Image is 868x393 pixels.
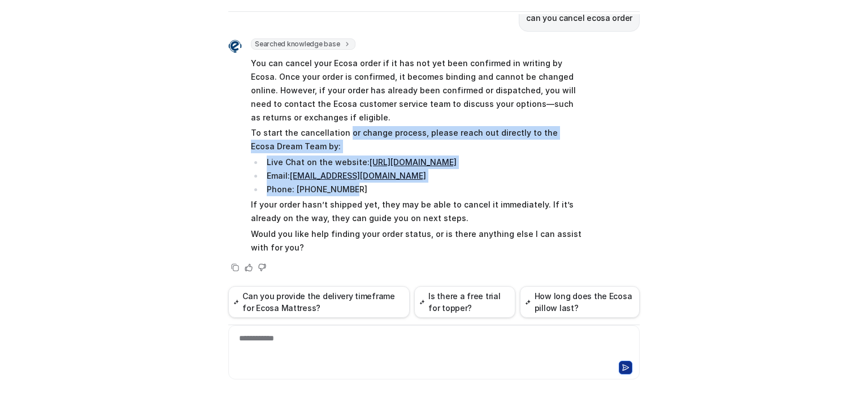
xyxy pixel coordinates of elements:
[526,11,632,25] p: can you cancel ecosa order
[228,286,410,318] button: Can you provide the delivery timeframe for Ecosa Mattress?
[228,40,242,53] img: Widget
[251,38,355,50] span: Searched knowledge base
[263,183,581,196] li: Phone: [PHONE_NUMBER]
[251,227,581,254] p: Would you like help finding your order status, or is there anything else I can assist with for you?
[370,157,457,167] a: [URL][DOMAIN_NAME]
[263,169,581,183] li: Email:
[414,286,515,318] button: Is there a free trial for topper?
[520,286,640,318] button: How long does the Ecosa pillow last?
[251,57,581,124] p: You can cancel your Ecosa order if it has not yet been confirmed in writing by Ecosa. Once your o...
[290,171,426,180] a: [EMAIL_ADDRESS][DOMAIN_NAME]
[251,198,581,225] p: If your order hasn’t shipped yet, they may be able to cancel it immediately. If it’s already on t...
[263,156,581,169] li: Live Chat on the website:
[251,126,581,153] p: To start the cancellation or change process, please reach out directly to the Ecosa Dream Team by:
